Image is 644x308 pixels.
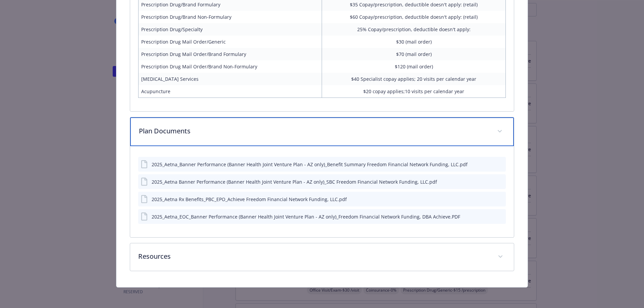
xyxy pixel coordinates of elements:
td: [MEDICAL_DATA] Services [138,73,322,85]
td: $120 (mail order) [322,60,506,73]
td: $20 copay applies;10 visits per calendar year [322,85,506,98]
td: $60 Copay/prescription, deductible doesn't apply: (retail) [322,11,506,23]
td: $30 (mail order) [322,36,506,48]
td: Prescription Drug/Brand Non-Formulary [138,11,322,23]
div: Resources [130,243,514,271]
div: 2025_Aetna_EOC_Banner Performance (Banner Health Joint Venture Plan - AZ only)_Freedom Financial ... [152,213,460,220]
button: download file [486,196,492,203]
p: Plan Documents [139,126,489,136]
td: Acupuncture [138,85,322,98]
td: 25% Copay/prescription, deductible doesn't apply: [322,23,506,36]
div: 2025_Aetna Rx Benefits_PBC_EPO_Achieve Freedom Financial Network Funding, LLC.pdf [152,196,347,203]
button: preview file [497,196,503,203]
button: download file [486,161,492,168]
td: Prescription Drug Mail Order/Brand Non-Formulary [138,60,322,73]
td: $70 (mail order) [322,48,506,60]
div: Plan Documents [130,117,514,146]
button: preview file [497,178,503,185]
div: 2025_Aetna_Banner Performance (Banner Health Joint Venture Plan - AZ only)_Benefit Summary Freedo... [152,161,468,168]
div: 2025_Aetna Banner Performance (Banner Health Joint Venture Plan - AZ only)_SBC Freedom Financial ... [152,178,437,185]
button: download file [486,178,492,185]
td: Prescription Drug/Specialty [138,23,322,36]
button: preview file [497,161,503,168]
div: Plan Documents [130,146,514,237]
p: Resources [138,251,490,261]
td: Prescription Drug Mail Order/Brand Formulary [138,48,322,60]
button: download file [486,213,492,220]
td: Prescription Drug Mail Order/Generic [138,36,322,48]
button: preview file [497,213,503,220]
td: $40 Specialist copay applies; 20 visits per calendar year [322,73,506,85]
